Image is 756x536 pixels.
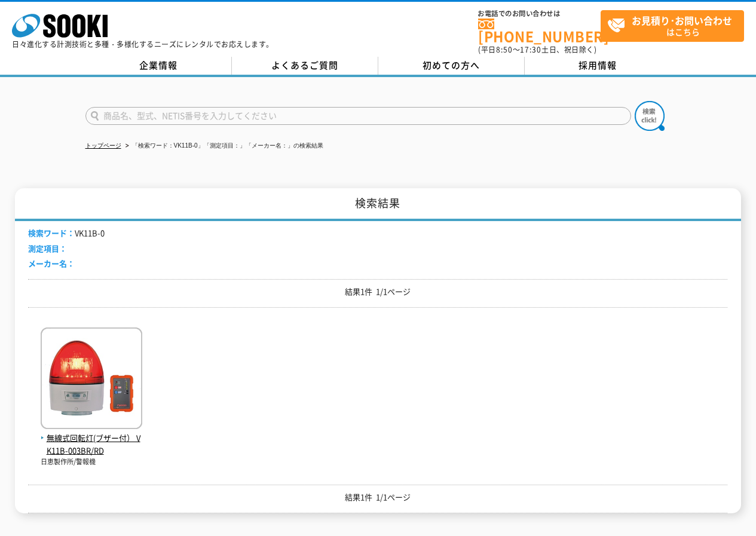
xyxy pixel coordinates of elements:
[15,188,740,221] h1: 検索結果
[123,140,323,152] li: 「検索ワード：VK11B-0」「測定項目：」「メーカー名：」の検索結果
[28,243,67,254] span: 測定項目：
[85,142,121,149] a: トップページ
[28,258,75,269] span: メーカー名：
[520,44,541,55] span: 17:30
[378,57,525,75] a: 初めての方へ
[423,59,480,72] span: 初めての方へ
[525,57,671,75] a: 採用情報
[607,11,743,41] span: はこちら
[41,432,142,457] span: 無線式回転灯(ブザー付） VK11B-003BR/RD
[635,101,665,131] img: btn_search.png
[41,419,142,457] a: 無線式回転灯(ブザー付） VK11B-003BR/RD
[85,107,631,125] input: 商品名、型式、NETIS番号を入力してください
[41,457,142,467] p: 日恵製作所/警報機
[85,57,232,75] a: 企業情報
[478,19,601,43] a: [PHONE_NUMBER]
[28,227,75,238] span: 検索ワード：
[41,327,142,432] img: VK11B-003BR/RD
[232,57,378,75] a: よくあるご質問
[601,10,744,42] a: お見積り･お問い合わせはこちら
[478,44,596,55] span: (平日 ～ 土日、祝日除く)
[632,13,732,27] strong: お見積り･お問い合わせ
[496,44,513,55] span: 8:50
[28,491,727,504] p: 結果1件 1/1ページ
[28,227,105,240] li: VK11B-0
[12,41,274,48] p: 日々進化する計測技術と多種・多様化するニーズにレンタルでお応えします。
[28,286,727,298] p: 結果1件 1/1ページ
[478,10,601,17] span: お電話でのお問い合わせは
